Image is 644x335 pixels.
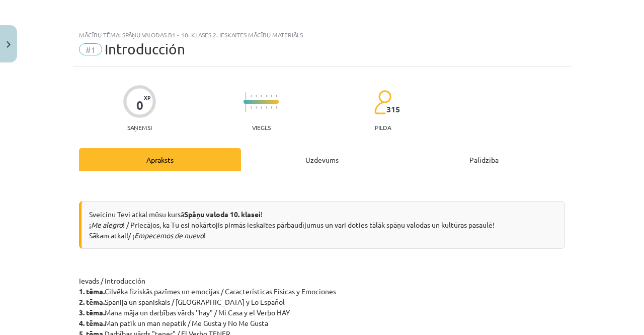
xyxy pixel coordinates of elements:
[261,95,262,97] img: icon-short-line-57e1e144782c952c97e751825c79c345078a6d821885a25fce030b3d8c18986b.svg
[144,95,150,100] span: XP
[276,106,277,109] img: icon-short-line-57e1e144782c952c97e751825c79c345078a6d821885a25fce030b3d8c18986b.svg
[79,308,105,317] strong: 3. tēma.
[134,231,204,240] i: Empecemos de nuevo
[252,124,271,131] p: Viegls
[91,220,123,229] em: Me alegro
[246,92,247,112] img: icon-long-line-d9ea69661e0d244f92f715978eff75569469978d946b2353a9bb055b3ed8787d.svg
[123,124,156,131] p: Saņemsi
[136,98,143,112] div: 0
[79,201,565,249] div: Sveicinu Tevi atkal mūsu kursā ! ¡ ! / Priecājos, ka Tu esi nokārtojis pirmās ieskaites pārbaudīj...
[184,210,261,219] b: Spāņu valoda 10. klasei
[7,41,11,48] img: icon-close-lesson-0947bae3869378f0d4975bcd49f059093ad1ed9edebbc8119c70593378902aed.svg
[266,106,267,109] img: icon-short-line-57e1e144782c952c97e751825c79c345078a6d821885a25fce030b3d8c18986b.svg
[276,95,277,97] img: icon-short-line-57e1e144782c952c97e751825c79c345078a6d821885a25fce030b3d8c18986b.svg
[256,106,257,109] img: icon-short-line-57e1e144782c952c97e751825c79c345078a6d821885a25fce030b3d8c18986b.svg
[271,95,272,97] img: icon-short-line-57e1e144782c952c97e751825c79c345078a6d821885a25fce030b3d8c18986b.svg
[79,31,565,38] div: Mācību tēma: Spāņu valodas b1 - 10. klases 2. ieskaites mācību materiāls
[261,106,262,109] img: icon-short-line-57e1e144782c952c97e751825c79c345078a6d821885a25fce030b3d8c18986b.svg
[79,43,102,55] span: #1
[105,41,185,57] span: Introducción
[79,287,105,296] strong: 1. tēma.
[386,105,400,114] span: 315
[271,106,272,109] img: icon-short-line-57e1e144782c952c97e751825c79c345078a6d821885a25fce030b3d8c18986b.svg
[251,106,252,109] img: icon-short-line-57e1e144782c952c97e751825c79c345078a6d821885a25fce030b3d8c18986b.svg
[266,95,267,97] img: icon-short-line-57e1e144782c952c97e751825c79c345078a6d821885a25fce030b3d8c18986b.svg
[375,124,391,131] p: pilda
[241,148,403,171] div: Uzdevums
[79,297,105,306] strong: 2. tēma.
[403,148,565,171] div: Palīdzība
[79,148,241,171] div: Apraksts
[256,95,257,97] img: icon-short-line-57e1e144782c952c97e751825c79c345078a6d821885a25fce030b3d8c18986b.svg
[79,318,105,327] strong: 4. tēma.
[374,90,391,115] img: students-c634bb4e5e11cddfef0936a35e636f08e4e9abd3cc4e673bd6f9a4125e45ecb1.svg
[251,95,252,97] img: icon-short-line-57e1e144782c952c97e751825c79c345078a6d821885a25fce030b3d8c18986b.svg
